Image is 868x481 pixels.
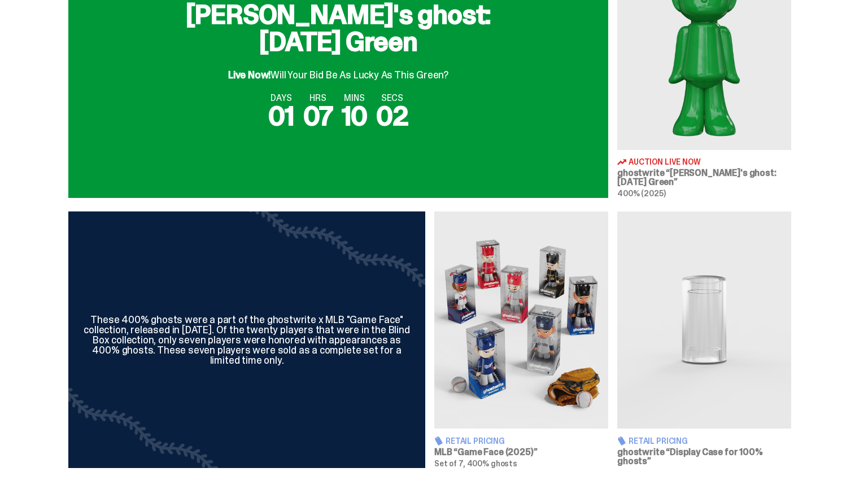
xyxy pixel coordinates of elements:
[376,94,408,103] span: SECS
[617,211,791,429] img: Display Case for 100% ghosts
[629,158,701,166] span: Auction Live Now
[617,211,791,467] a: Display Case for 100% ghosts Retail Pricing
[434,211,608,467] a: Game Face (2025) Retail Pricing
[376,98,408,134] span: 02
[434,458,517,469] span: Set of 7, 400% ghosts
[228,68,271,82] span: Live Now!
[446,437,505,445] span: Retail Pricing
[303,98,333,134] span: 07
[82,315,412,365] div: These 400% ghosts were a part of the ghostwrite x MLB "Game Face" collection, released in [DATE]....
[629,437,688,445] span: Retail Pricing
[228,60,448,80] div: Will Your Bid Be As Lucky As This Green?
[434,448,608,457] h3: MLB “Game Face (2025)”
[617,169,791,187] h3: ghostwrite “[PERSON_NAME]'s ghost: [DATE] Green”
[342,94,368,103] span: MINS
[303,94,333,103] span: HRS
[617,448,791,466] h3: ghostwrite “Display Case for 100% ghosts”
[342,98,368,134] span: 10
[268,94,294,103] span: DAYS
[158,1,519,55] h2: [PERSON_NAME]'s ghost: [DATE] Green
[617,188,665,198] span: 400% (2025)
[434,211,608,429] img: Game Face (2025)
[268,98,294,134] span: 01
